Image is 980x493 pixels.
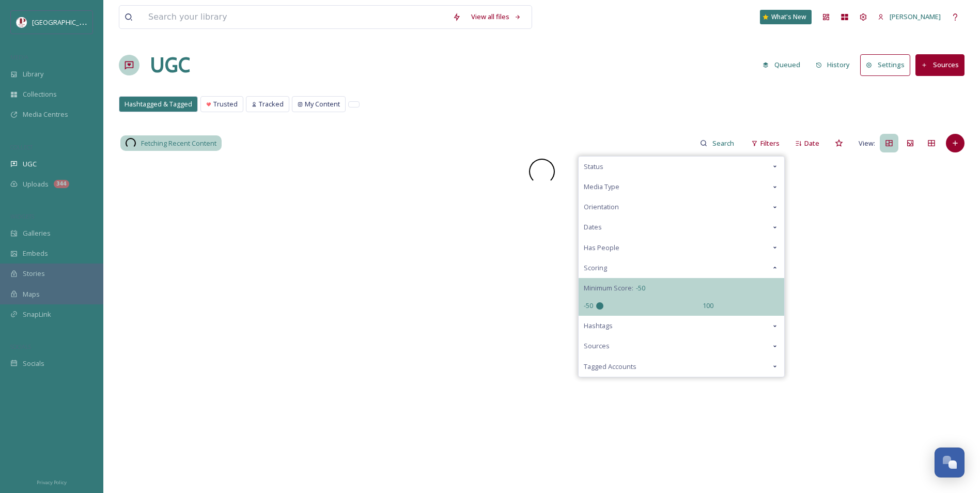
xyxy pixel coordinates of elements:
[584,263,607,273] span: Scoring
[10,53,28,61] span: MEDIA
[143,6,447,28] input: Search your library
[757,55,811,75] a: Queued
[23,110,68,119] span: Media Centres
[584,222,602,232] span: Dates
[23,179,49,189] span: Uploads
[584,301,593,311] span: -50
[23,89,57,99] span: Collections
[259,99,284,109] span: Tracked
[811,55,855,75] button: History
[10,212,34,220] span: WIDGETS
[125,99,192,109] span: Hashtagged & Tagged
[890,12,941,21] span: [PERSON_NAME]
[23,359,44,368] span: Socials
[584,321,613,331] span: Hashtags
[213,99,238,109] span: Trusted
[10,143,33,151] span: COLLECT
[23,69,43,79] span: Library
[32,17,98,27] span: [GEOGRAPHIC_DATA]
[757,55,805,75] button: Queued
[760,10,812,24] a: What's New
[584,341,610,351] span: Sources
[860,54,915,75] a: Settings
[707,133,741,153] input: Search
[859,138,875,148] span: View:
[636,283,645,293] span: -50
[584,182,619,192] span: Media Type
[584,162,603,172] span: Status
[23,310,51,319] span: SnapLink
[915,54,965,75] button: Sources
[23,228,51,238] span: Galleries
[703,301,713,311] span: 100
[23,249,48,258] span: Embeds
[935,448,965,477] button: Open Chat
[811,55,861,75] a: History
[23,159,37,169] span: UGC
[584,362,636,372] span: Tagged Accounts
[150,50,190,81] a: UGC
[23,269,45,279] span: Stories
[584,243,619,253] span: Has People
[37,475,67,488] a: Privacy Policy
[141,138,216,148] span: Fetching Recent Content
[37,479,67,486] span: Privacy Policy
[860,54,910,75] button: Settings
[804,138,819,148] span: Date
[584,202,619,212] span: Orientation
[873,7,946,27] a: [PERSON_NAME]
[23,289,40,299] span: Maps
[584,283,633,293] span: Minimum Score:
[10,343,31,350] span: SOCIALS
[305,99,340,109] span: My Content
[17,17,27,27] img: download%20(5).png
[760,138,780,148] span: Filters
[54,180,69,188] div: 344
[466,7,526,27] a: View all files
